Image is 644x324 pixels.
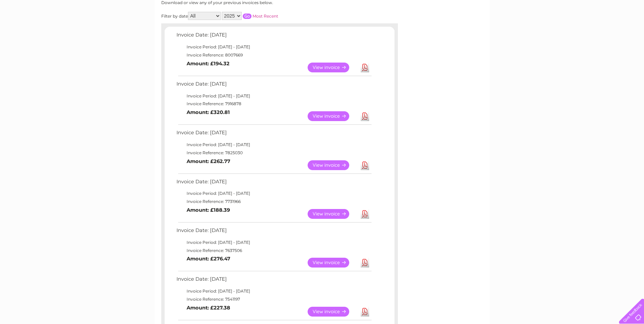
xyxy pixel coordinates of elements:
[175,226,373,238] td: Invoice Date: [DATE]
[308,258,357,268] a: View
[187,305,230,311] b: Amount: £227.38
[525,29,538,34] a: Water
[175,177,373,190] td: Invoice Date: [DATE]
[187,158,230,164] b: Amount: £262.77
[161,12,339,20] div: Filter by date
[175,100,373,108] td: Invoice Reference: 7916878
[175,79,373,92] td: Invoice Date: [DATE]
[187,109,230,115] b: Amount: £320.81
[175,189,373,198] td: Invoice Period: [DATE] - [DATE]
[175,287,373,295] td: Invoice Period: [DATE] - [DATE]
[163,4,482,33] div: Clear Business is a trading name of Verastar Limited (registered in [GEOGRAPHIC_DATA] No. 3667643...
[175,51,373,59] td: Invoice Reference: 8007669
[361,307,369,317] a: Download
[175,295,373,303] td: Invoice Reference: 7541197
[175,92,373,100] td: Invoice Period: [DATE] - [DATE]
[175,141,373,149] td: Invoice Period: [DATE] - [DATE]
[361,160,369,170] a: Download
[361,258,369,268] a: Download
[161,0,339,5] div: Download or view any of your previous invoices below.
[175,43,373,51] td: Invoice Period: [DATE] - [DATE]
[308,307,357,317] a: View
[187,61,230,67] b: Amount: £194.32
[253,14,278,19] a: Most Recent
[187,256,230,262] b: Amount: £276.47
[187,207,230,213] b: Amount: £188.39
[622,29,638,34] a: Log out
[585,29,595,34] a: Blog
[308,160,357,170] a: View
[561,29,581,34] a: Telecoms
[517,3,563,12] a: 0333 014 3131
[308,209,357,219] a: View
[361,111,369,121] a: Download
[175,238,373,247] td: Invoice Period: [DATE] - [DATE]
[308,63,357,72] a: View
[175,247,373,255] td: Invoice Reference: 7637506
[23,18,57,38] img: logo.png
[175,275,373,287] td: Invoice Date: [DATE]
[599,29,616,34] a: Contact
[175,149,373,157] td: Invoice Reference: 7825030
[361,63,369,72] a: Download
[361,209,369,219] a: Download
[542,29,557,34] a: Energy
[175,30,373,43] td: Invoice Date: [DATE]
[308,111,357,121] a: View
[175,198,373,206] td: Invoice Reference: 7731966
[175,128,373,141] td: Invoice Date: [DATE]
